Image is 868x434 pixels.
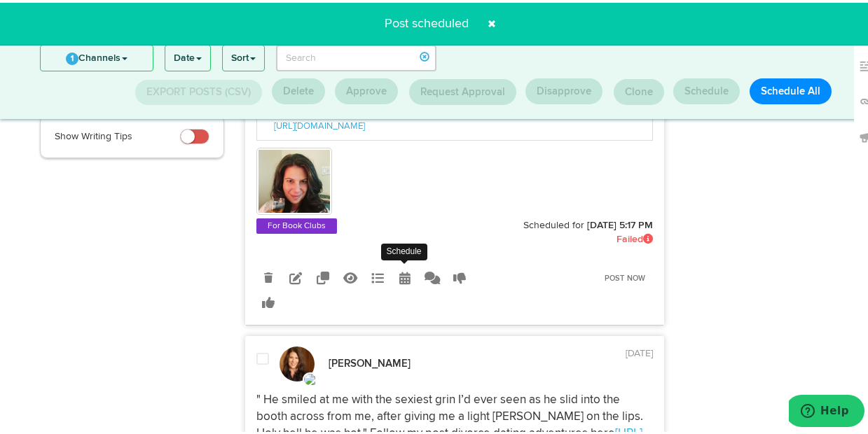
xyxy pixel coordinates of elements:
[587,218,653,227] b: [DATE] 5:17 PM
[259,147,331,210] img: HiKJdstrTfuois7IlabO
[329,356,411,366] strong: [PERSON_NAME]
[376,15,477,27] span: Post scheduled
[274,119,365,128] a: [URL][DOMAIN_NAME]
[272,76,325,101] button: Delete
[265,216,329,230] a: For Book Clubs
[55,129,132,139] span: Show Writing Tips
[525,76,602,101] button: Disapprove
[626,346,653,356] time: [DATE]
[335,76,398,101] button: Approve
[673,76,740,101] button: Schedule
[381,241,427,257] div: Schedule
[598,266,653,286] a: Post Now
[303,370,319,384] img: twitter-x.svg
[223,43,264,68] a: Sort
[614,76,664,102] button: Clone
[750,76,832,101] button: Schedule All
[523,218,584,227] span: Scheduled for
[276,42,436,69] input: Search
[625,84,653,94] span: Clone
[280,344,315,379] img: CDTPidzw_normal.jpg
[41,43,153,68] a: 1Channels
[616,232,653,241] span: Failed
[409,76,516,102] button: Request Approval
[66,50,78,62] span: 1
[789,392,864,427] iframe: Opens a widget where you can find more information
[420,84,505,94] span: Request Approval
[165,43,210,68] a: Date
[135,77,262,102] button: Export Posts (CSV)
